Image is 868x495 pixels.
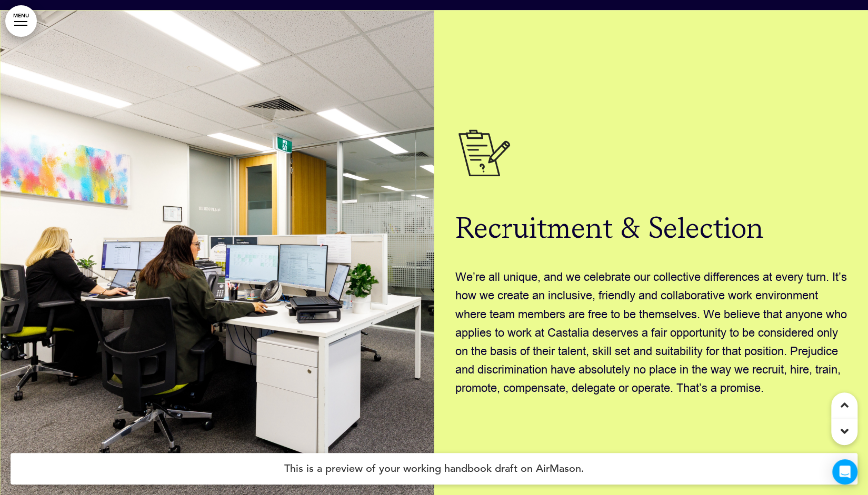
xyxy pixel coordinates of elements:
a: MENU [5,5,37,37]
h4: This is a preview of your working handbook draft on AirMason. [11,453,857,484]
div: Open Intercom Messenger [832,459,857,484]
h1: Recruitment & Selection [455,213,847,242]
img: 1744109422144-967-questionnaire-outline.gif [455,118,520,183]
p: We’re all unique, and we celebrate our collective differences at every turn. It’s how we create a... [455,268,847,398]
